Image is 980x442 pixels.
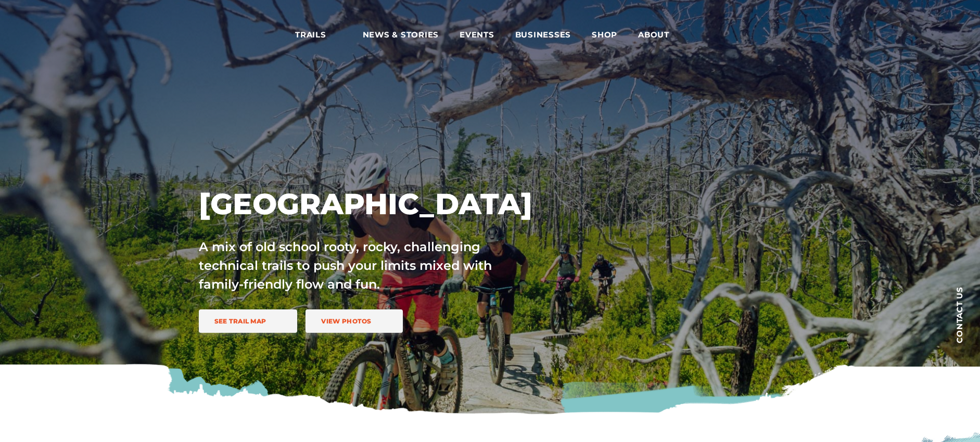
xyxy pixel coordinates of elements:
span: Events [460,30,494,40]
a: Contact us [938,270,980,359]
h1: [GEOGRAPHIC_DATA] [199,186,584,222]
span: Contact us [956,287,963,343]
span: View Photos [321,317,371,325]
span: About [638,30,685,40]
p: A mix of old school rooty, rocky, challenging technical trails to push your limits mixed with fam... [199,238,515,294]
span: See Trail Map [214,317,266,325]
a: See Trail Map trail icon [199,309,298,333]
span: Shop [592,30,617,40]
span: Businesses [515,30,571,40]
span: News & Stories [363,30,439,40]
span: Trails [295,30,342,40]
a: View Photos trail icon [306,309,402,333]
